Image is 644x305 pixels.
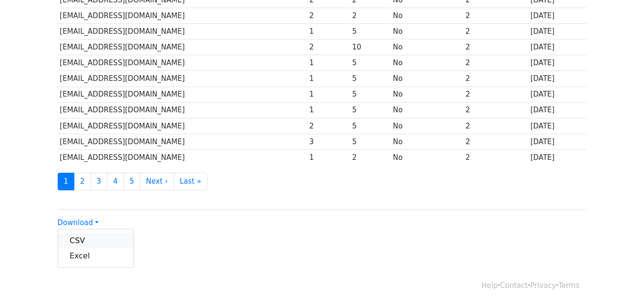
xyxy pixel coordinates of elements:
[174,173,207,190] a: Last »
[307,55,350,71] td: 1
[350,118,391,134] td: 5
[350,102,391,118] td: 5
[463,55,528,71] td: 2
[58,8,307,24] td: [EMAIL_ADDRESS][DOMAIN_NAME]
[596,259,644,305] iframe: Chat Widget
[58,173,75,190] a: 1
[58,134,307,149] td: [EMAIL_ADDRESS][DOMAIN_NAME]
[58,55,307,71] td: [EMAIL_ADDRESS][DOMAIN_NAME]
[528,102,587,118] td: [DATE]
[528,39,587,55] td: [DATE]
[307,87,350,102] td: 1
[391,134,463,149] td: No
[391,8,463,24] td: No
[528,55,587,71] td: [DATE]
[107,173,124,190] a: 4
[463,87,528,102] td: 2
[307,39,350,55] td: 2
[463,102,528,118] td: 2
[391,24,463,39] td: No
[307,8,350,24] td: 2
[58,248,133,264] a: Excel
[463,134,528,149] td: 2
[528,24,587,39] td: [DATE]
[58,39,307,55] td: [EMAIL_ADDRESS][DOMAIN_NAME]
[307,71,350,87] td: 1
[528,71,587,87] td: [DATE]
[307,118,350,134] td: 2
[350,87,391,102] td: 5
[307,134,350,149] td: 3
[528,87,587,102] td: [DATE]
[307,24,350,39] td: 1
[58,149,307,165] td: [EMAIL_ADDRESS][DOMAIN_NAME]
[391,102,463,118] td: No
[58,71,307,87] td: [EMAIL_ADDRESS][DOMAIN_NAME]
[307,149,350,165] td: 1
[58,218,99,227] a: Download
[58,233,133,248] a: CSV
[528,8,587,24] td: [DATE]
[140,173,174,190] a: Next ›
[500,281,528,290] a: Contact
[391,71,463,87] td: No
[463,24,528,39] td: 2
[350,149,391,165] td: 2
[350,8,391,24] td: 2
[350,71,391,87] td: 5
[350,55,391,71] td: 5
[463,39,528,55] td: 2
[530,281,556,290] a: Privacy
[391,118,463,134] td: No
[58,102,307,118] td: [EMAIL_ADDRESS][DOMAIN_NAME]
[307,102,350,118] td: 1
[391,149,463,165] td: No
[350,24,391,39] td: 5
[528,118,587,134] td: [DATE]
[463,118,528,134] td: 2
[558,281,579,290] a: Terms
[463,8,528,24] td: 2
[91,173,108,190] a: 3
[528,134,587,149] td: [DATE]
[350,134,391,149] td: 5
[391,39,463,55] td: No
[58,118,307,134] td: [EMAIL_ADDRESS][DOMAIN_NAME]
[123,173,141,190] a: 5
[391,87,463,102] td: No
[528,149,587,165] td: [DATE]
[463,71,528,87] td: 2
[58,87,307,102] td: [EMAIL_ADDRESS][DOMAIN_NAME]
[463,149,528,165] td: 2
[481,281,498,290] a: Help
[350,39,391,55] td: 10
[74,173,91,190] a: 2
[58,24,307,39] td: [EMAIL_ADDRESS][DOMAIN_NAME]
[391,55,463,71] td: No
